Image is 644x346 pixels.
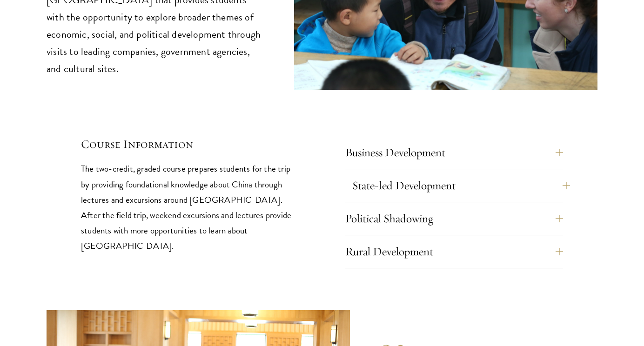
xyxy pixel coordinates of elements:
[81,161,299,253] p: The two-credit, graded course prepares students for the trip by providing foundational knowledge ...
[345,141,563,164] button: Business Development
[81,136,299,152] h5: Course Information
[345,207,563,230] button: Political Shadowing
[345,240,563,263] button: Rural Development
[352,174,570,197] button: State-led Development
